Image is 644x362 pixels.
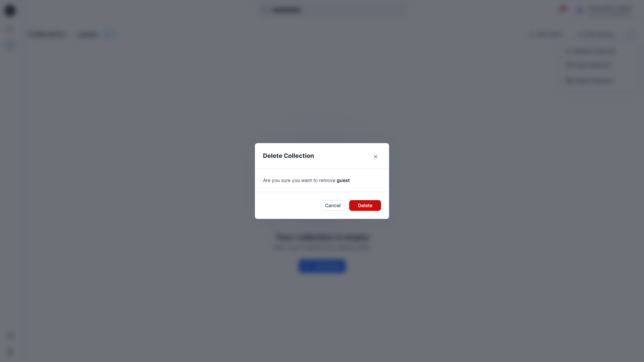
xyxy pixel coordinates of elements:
[337,177,350,183] span: guest
[255,143,389,168] header: Delete Collection
[370,151,381,162] button: Close
[349,200,381,211] button: Delete
[263,177,381,184] p: Are you sure you want to remove
[321,200,345,211] button: Cancel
